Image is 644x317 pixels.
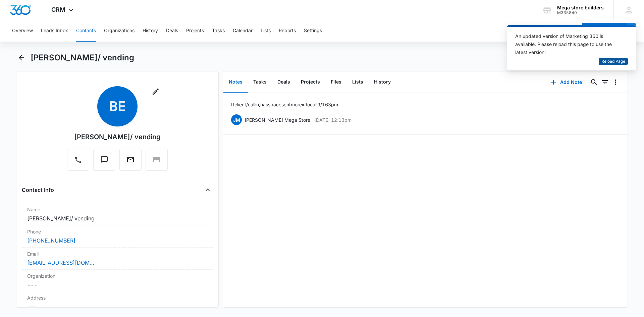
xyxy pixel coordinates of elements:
[119,149,142,171] button: Email
[51,6,65,13] span: CRM
[248,72,272,93] button: Tasks
[314,116,352,123] p: [DATE] 12:13pm
[22,292,213,314] div: Address---
[93,149,115,171] button: Text
[12,20,33,42] button: Overview
[231,114,242,125] span: JM
[22,186,54,194] h4: Contact Info
[245,116,310,123] p: [PERSON_NAME] Mega Store
[27,303,208,311] dd: ---
[599,58,628,65] button: Reload Page
[22,248,213,270] div: Email[EMAIL_ADDRESS][DOMAIN_NAME]
[186,20,204,42] button: Projects
[27,294,208,301] label: Address
[22,270,213,292] div: Organization---
[41,20,68,42] button: Leads Inbox
[582,23,627,39] button: Add Contact
[296,72,325,93] button: Projects
[304,20,322,42] button: Settings
[212,20,225,42] button: Tasks
[515,32,620,56] div: An updated version of Marketing 360 is available. Please reload this page to use the latest version!
[202,184,213,195] button: Close
[27,236,75,245] a: [PHONE_NUMBER]
[557,5,604,10] div: account name
[261,20,271,42] button: Lists
[27,228,208,235] label: Phone
[166,20,178,42] button: Deals
[223,72,248,93] button: Notes
[233,20,253,42] button: Calendar
[231,101,338,108] p: tt client/ call in; has space sent more info call 9/16 3 pm
[143,20,158,42] button: History
[610,77,621,88] button: Overflow Menu
[601,58,625,65] span: Reload Page
[27,281,208,289] dd: ---
[27,206,208,213] label: Name
[74,132,161,142] div: [PERSON_NAME]/ vending
[31,53,134,63] h1: [PERSON_NAME]/ vending
[93,159,115,165] a: Text
[67,149,89,171] button: Call
[272,72,296,93] button: Deals
[97,86,138,126] span: be
[27,214,208,222] dd: [PERSON_NAME]/ vending
[67,159,89,165] a: Call
[557,10,604,15] div: account id
[599,77,610,88] button: Filters
[347,72,369,93] button: Lists
[27,259,94,267] a: [EMAIL_ADDRESS][DOMAIN_NAME]
[369,72,396,93] button: History
[27,250,208,257] label: Email
[325,72,347,93] button: Files
[16,52,26,63] button: Back
[27,272,208,279] label: Organization
[76,20,96,42] button: Contacts
[22,203,213,225] div: Name[PERSON_NAME]/ vending
[104,20,135,42] button: Organizations
[589,77,599,88] button: Search...
[22,225,213,248] div: Phone[PHONE_NUMBER]
[279,20,296,42] button: Reports
[544,74,589,90] button: Add Note
[119,159,142,165] a: Email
